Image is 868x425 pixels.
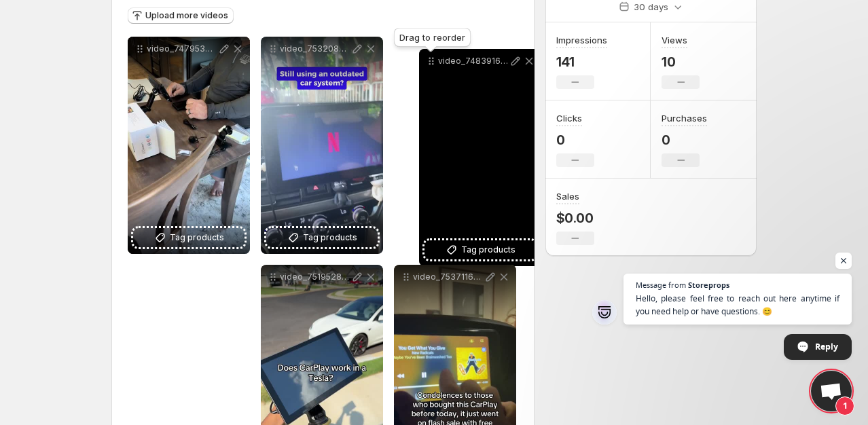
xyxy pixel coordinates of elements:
span: Tag products [461,243,516,257]
p: video_7519528447849368887 [280,272,350,282]
span: Tag products [170,231,224,244]
p: video_7537116990171893005 [413,272,484,282]
h3: Purchases [662,111,707,125]
span: Message from [636,281,686,289]
div: video_7483916961210993963Tag products [419,49,541,266]
p: 141 [556,54,607,70]
p: video_7483916961210993963 [438,56,509,67]
div: video_7532080119897165086Tag products [261,37,383,254]
div: Open chat [811,371,852,411]
p: video_7532080119897165086 [280,43,350,54]
span: Reply [815,335,838,358]
span: 1 [835,396,854,415]
h3: Views [662,33,687,47]
p: $0.00 [556,210,594,226]
span: Upload more videos [145,10,228,21]
p: 0 [662,132,707,148]
span: Storeprops [688,281,729,289]
button: Tag products [133,228,245,247]
p: video_7479534105584078111 [147,43,217,54]
h3: Sales [556,189,579,203]
span: Hello, please feel free to reach out here anytime if you need help or have questions. 😊 [636,292,839,318]
h3: Clicks [556,111,582,125]
p: 10 [662,54,700,70]
button: Tag products [266,228,378,247]
h3: Impressions [556,33,607,47]
span: Tag products [303,231,357,244]
div: video_7479534105584078111Tag products [128,37,250,254]
p: 0 [556,132,594,148]
button: Tag products [424,240,536,259]
button: Upload more videos [128,7,234,24]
